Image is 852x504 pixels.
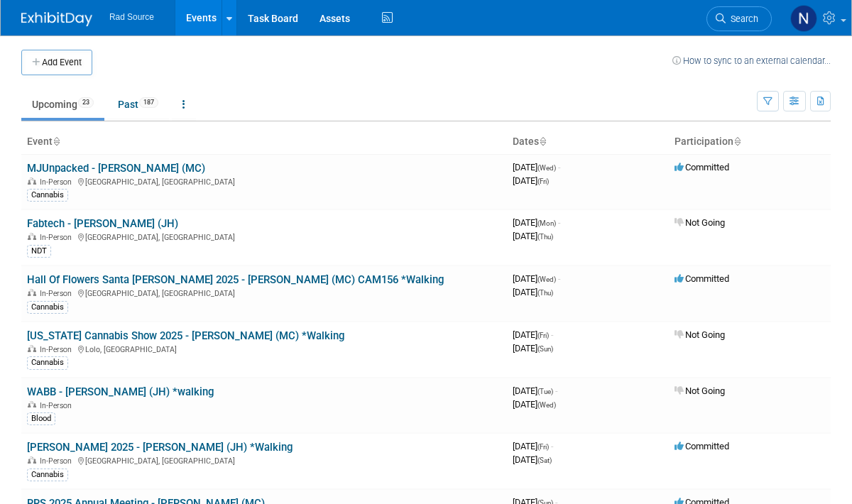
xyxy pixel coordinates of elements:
div: [GEOGRAPHIC_DATA], [GEOGRAPHIC_DATA] [27,454,501,466]
span: - [558,162,560,172]
span: Committed [674,273,729,284]
span: 23 [78,97,94,108]
a: [US_STATE] Cannabis Show 2025 - [PERSON_NAME] (MC) *Walking [27,329,344,342]
th: Event [21,130,507,154]
span: In-Person [40,345,76,354]
button: Add Event [21,50,92,75]
span: In-Person [40,177,76,187]
img: In-Person Event [28,456,36,464]
span: (Fri) [537,177,549,185]
span: [DATE] [513,217,560,228]
div: Cannabis [27,356,68,369]
span: [DATE] [513,287,553,297]
a: Past187 [107,91,169,118]
a: Fabtech - [PERSON_NAME] (JH) [27,217,178,230]
span: [DATE] [513,441,553,451]
span: [DATE] [513,329,553,340]
div: [GEOGRAPHIC_DATA], [GEOGRAPHIC_DATA] [27,231,501,242]
span: [DATE] [513,231,553,241]
img: In-Person Event [28,233,36,240]
span: (Sat) [537,456,552,464]
span: - [551,329,553,340]
div: [GEOGRAPHIC_DATA], [GEOGRAPHIC_DATA] [27,287,501,298]
span: Not Going [674,217,725,228]
span: - [558,217,560,228]
span: In-Person [40,233,76,242]
span: (Wed) [537,164,556,172]
span: [DATE] [513,273,560,284]
span: [DATE] [513,385,557,396]
img: In-Person Event [28,345,36,352]
span: In-Person [40,456,76,466]
th: Participation [669,130,831,154]
span: Not Going [674,385,725,396]
span: (Sun) [537,345,553,353]
span: (Fri) [537,443,549,451]
span: 187 [139,97,158,108]
a: Hall Of Flowers Santa [PERSON_NAME] 2025 - [PERSON_NAME] (MC) CAM156 *Walking [27,273,444,286]
a: Sort by Start Date [539,136,546,147]
span: In-Person [40,289,76,298]
img: In-Person Event [28,401,36,408]
span: [DATE] [513,454,552,465]
div: Cannabis [27,301,68,314]
span: - [558,273,560,284]
span: Not Going [674,329,725,340]
div: Blood [27,412,55,425]
img: In-Person Event [28,289,36,296]
span: (Tue) [537,388,553,395]
div: Lolo, [GEOGRAPHIC_DATA] [27,343,501,354]
a: WABB - [PERSON_NAME] (JH) *walking [27,385,214,398]
div: Cannabis [27,189,68,202]
span: (Thu) [537,233,553,241]
div: [GEOGRAPHIC_DATA], [GEOGRAPHIC_DATA] [27,175,501,187]
a: Search [706,6,772,31]
div: Cannabis [27,469,68,481]
span: (Wed) [537,401,556,409]
span: (Thu) [537,289,553,297]
span: Committed [674,162,729,172]
img: Nicole Bailey [790,5,817,32]
span: - [551,441,553,451]
a: [PERSON_NAME] 2025 - [PERSON_NAME] (JH) *Walking [27,441,293,454]
a: How to sync to an external calendar... [672,55,831,66]
span: Search [726,13,758,24]
span: Rad Source [109,12,154,22]
a: Sort by Event Name [53,136,60,147]
span: Committed [674,441,729,451]
img: In-Person Event [28,177,36,185]
th: Dates [507,130,669,154]
span: - [555,385,557,396]
a: Upcoming23 [21,91,104,118]
span: (Wed) [537,275,556,283]
span: (Fri) [537,332,549,339]
span: [DATE] [513,399,556,410]
span: [DATE] [513,343,553,354]
span: [DATE] [513,175,549,186]
span: (Mon) [537,219,556,227]
a: Sort by Participation Type [733,136,741,147]
a: MJUnpacked - [PERSON_NAME] (MC) [27,162,205,175]
img: ExhibitDay [21,12,92,26]
span: In-Person [40,401,76,410]
span: [DATE] [513,162,560,172]
div: NDT [27,245,51,258]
